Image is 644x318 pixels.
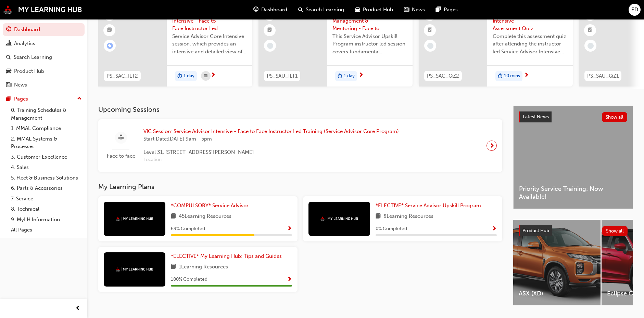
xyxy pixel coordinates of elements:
[588,43,594,49] span: learningRecordVerb_NONE-icon
[631,6,638,14] span: ED
[404,5,409,14] span: news-icon
[355,5,360,14] span: car-icon
[513,106,633,209] a: Latest NewsShow allPriority Service Training: Now Available!
[8,194,85,204] a: 7. Service
[75,304,80,313] span: prev-icon
[143,148,399,156] span: Level 31, [STREET_ADDRESS][PERSON_NAME]
[179,263,228,271] span: 1 Learning Resources
[171,263,176,271] span: book-icon
[344,72,355,80] span: 1 day
[519,290,595,297] span: ASX (XD)
[519,185,627,200] span: Priority Service Training: Now Available!
[267,72,298,80] span: PS_SAU_ILT1
[104,125,497,167] a: Face to faceVIC Session: Service Advisor Intensive - Face to Face Instructor Led Training (Servic...
[332,32,407,56] span: This Service Advisor Upskill Program instructor led session covers fundamental management styles ...
[3,23,85,36] a: Dashboard
[8,225,85,235] a: All Pages
[489,141,494,150] span: next-icon
[171,212,176,221] span: book-icon
[587,72,619,80] span: PS_SAU_QZ1
[104,152,138,160] span: Face to face
[8,105,85,123] a: 0. Training Schedules & Management
[376,212,381,221] span: book-icon
[171,202,249,209] span: *COMPULSORY* Service Advisor
[98,106,502,114] h3: Upcoming Sessions
[3,37,85,50] a: Analytics
[171,253,282,259] span: *ELECTIVE* My Learning Hub: Tips and Guides
[3,5,82,14] img: mmal
[8,183,85,194] a: 6. Parts & Accessories
[116,216,153,221] img: mmal
[204,72,207,80] span: calendar-icon
[98,4,252,87] a: PS_SAC_ILT2Service Advisor Intensive - Face to Face Instructor Led Training (Service Advisor Core...
[6,96,11,102] span: pages-icon
[588,26,593,35] span: booktick-icon
[383,212,433,221] span: 8 Learning Resources
[519,225,628,236] a: Product HubShow all
[6,41,11,47] span: chart-icon
[287,225,292,233] button: Show Progress
[412,6,425,14] span: News
[444,6,458,14] span: Pages
[258,4,413,87] a: PS_SAU_ILT1Introduction to Management & Mentoring - Face to Face Instructor Led Training (Service...
[106,72,138,80] span: PS_SAC_ILT2
[287,275,292,284] button: Show Progress
[3,93,85,105] button: Pages
[143,156,399,164] span: Location
[513,220,601,305] a: ASX (XD)
[6,27,11,33] span: guage-icon
[267,43,273,49] span: learningRecordVerb_NONE-icon
[267,26,272,35] span: booktick-icon
[522,228,549,234] span: Product Hub
[399,3,430,17] a: news-iconNews
[298,5,303,14] span: search-icon
[261,6,287,14] span: Dashboard
[519,111,627,122] a: Latest NewsShow all
[504,72,520,80] span: 10 mins
[14,67,44,75] div: Product Hub
[350,3,399,17] a: car-iconProduct Hub
[143,135,399,143] span: Start Date: [DATE] 9am - 5pm
[107,26,112,35] span: booktick-icon
[358,72,364,79] span: next-icon
[523,114,549,120] span: Latest News
[428,26,432,35] span: booktick-icon
[172,9,247,32] span: Service Advisor Intensive - Face to Face Instructor Led Training (Service Advisor Core Program)
[602,226,628,236] button: Show all
[338,72,342,81] span: duration-icon
[492,225,497,233] button: Show Progress
[171,225,205,233] span: 69 % Completed
[320,216,358,221] img: mmal
[6,68,11,75] span: car-icon
[3,22,85,93] button: DashboardAnalyticsSearch LearningProduct HubNews
[493,32,567,56] span: Complete this assessment quiz after attending the instructor led Service Advisor Intensive sessio...
[14,81,27,89] div: News
[3,79,85,91] a: News
[116,267,153,271] img: mmal
[287,277,292,283] span: Show Progress
[430,3,463,17] a: pages-iconPages
[171,202,251,210] a: *COMPULSORY* Service Advisor
[172,32,247,56] span: Service Advisor Core Intensive session, which provides an intensive and detailed view of the Serv...
[376,202,481,209] span: *ELECTIVE* Service Advisor Upskill Program
[179,212,231,221] span: 45 Learning Resources
[363,6,393,14] span: Product Hub
[171,276,207,283] span: 100 % Completed
[8,173,85,183] a: 5. Fleet & Business Solutions
[118,133,124,142] span: sessionType_FACE_TO_FACE-icon
[248,3,293,17] a: guage-iconDashboard
[427,43,433,49] span: learningRecordVerb_NONE-icon
[171,252,285,260] a: *ELECTIVE* My Learning Hub: Tips and Guides
[6,54,11,61] span: search-icon
[143,128,399,135] span: VIC Session: Service Advisor Intensive - Face to Face Instructor Led Training (Service Advisor Co...
[253,5,258,14] span: guage-icon
[376,225,407,233] span: 0 % Completed
[6,82,11,88] span: news-icon
[8,134,85,152] a: 2. MMAL Systems & Processes
[8,214,85,225] a: 9. MyLH Information
[8,162,85,173] a: 4. Sales
[14,95,28,103] div: Pages
[524,72,529,79] span: next-icon
[14,53,52,61] div: Search Learning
